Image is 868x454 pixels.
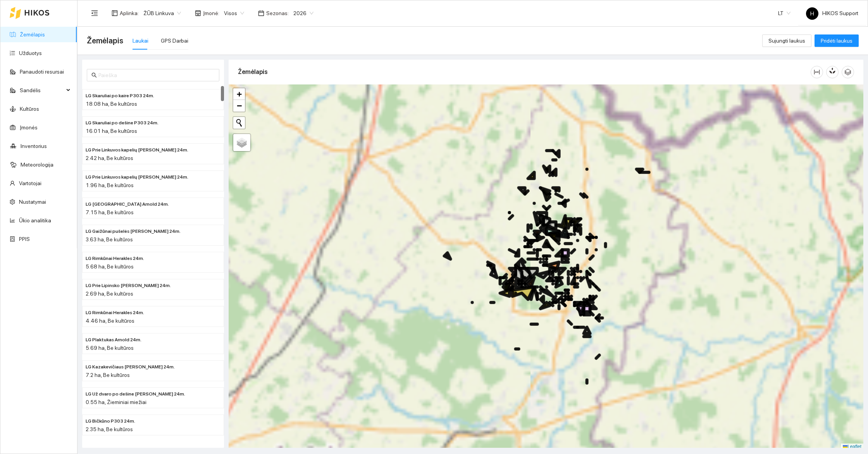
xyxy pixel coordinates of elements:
[815,38,859,44] a: Pridėti laukus
[86,390,185,398] span: LG Už dvaro po dešine Arnold 24m.
[86,174,188,181] span: LG Prie Linkuvos kapelių Herakles 24m.
[19,180,41,186] a: Vartotojai
[86,336,141,344] span: LG Plaktukas Arnold 24m.
[233,100,245,112] a: Zoom out
[810,7,814,20] span: H
[19,50,42,56] a: Užduotys
[86,182,134,188] span: 1.96 ha, Be kultūros
[811,66,823,78] button: column-width
[778,7,790,19] span: LT
[112,10,118,16] span: layout
[91,72,97,78] span: search
[161,36,188,45] div: GPS Darbai
[133,36,148,45] div: Laukai
[203,9,219,17] span: Įmonė :
[86,399,146,405] span: 0.55 ha, Žieminiai miežiai
[224,7,244,19] span: Visos
[815,34,859,47] button: Pridėti laukus
[120,9,139,17] span: Aplinka :
[266,9,289,17] span: Sezonas :
[762,38,811,44] a: Sujungti laukus
[195,10,201,16] span: shop
[86,263,134,270] span: 5.68 ha, Be kultūros
[87,5,102,21] button: menu-fold
[86,345,134,351] span: 5.69 ha, Be kultūros
[821,36,852,45] span: Pridėti laukus
[19,199,46,205] a: Nustatymai
[233,117,245,129] button: Initiate a new search
[86,101,137,107] span: 18.08 ha, Be kultūros
[768,36,805,45] span: Sujungti laukus
[86,228,181,235] span: LG Gaižūnai pušelės Herakles 24m.
[233,88,245,100] a: Zoom in
[806,10,858,16] span: HIKOS Support
[143,7,181,19] span: ŽŪB Linkuva
[86,363,175,371] span: LG Kazakevičiaus Herakles 24m.
[237,89,242,99] span: +
[258,10,264,16] span: calendar
[19,217,51,224] a: Ūkio analitika
[86,309,144,316] span: LG Rimkūnai Herakles 24m.
[86,201,169,208] span: LG Tričių piliakalnis Arnold 24m.
[86,128,137,134] span: 16.01 ha, Be kultūros
[21,162,53,168] a: Meteorologija
[86,282,171,289] span: LG Prie Lipinsko Herakles 24m.
[86,119,158,127] span: LG Skaruliai po dešine P303 24m.
[233,134,250,151] a: Layers
[19,236,30,242] a: PPIS
[238,61,811,83] div: Žemėlapis
[86,372,130,378] span: 7.2 ha, Be kultūros
[87,34,123,47] span: Žemėlapis
[86,318,134,324] span: 4.46 ha, Be kultūros
[20,69,64,75] a: Panaudoti resursai
[20,83,64,98] span: Sandėlis
[86,255,144,262] span: LG Rimkūnai Herakles 24m.
[293,7,313,19] span: 2026
[86,236,133,242] span: 3.63 ha, Be kultūros
[86,146,188,154] span: LG Prie Linkuvos kapelių Herakles 24m.
[20,31,45,38] a: Žemėlapis
[811,69,823,75] span: column-width
[86,92,154,100] span: LG Skaruliai po kaire P303 24m.
[86,426,133,432] span: 2.35 ha, Be kultūros
[843,444,861,449] a: Leaflet
[91,10,98,17] span: menu-fold
[86,209,134,215] span: 7.15 ha, Be kultūros
[86,155,133,161] span: 2.42 ha, Be kultūros
[20,106,39,112] a: Kultūros
[762,34,811,47] button: Sujungti laukus
[86,291,133,297] span: 2.69 ha, Be kultūros
[86,418,135,425] span: LG Bičkūno P303 24m.
[98,71,215,79] input: Paieška
[21,143,47,149] a: Inventorius
[237,101,242,110] span: −
[20,124,38,131] a: Įmonės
